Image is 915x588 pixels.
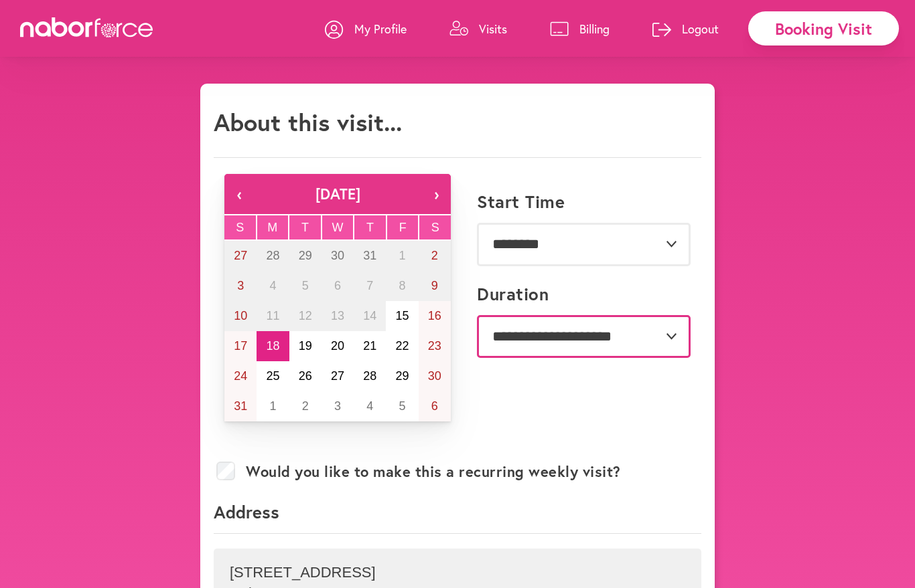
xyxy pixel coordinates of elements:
abbr: July 27, 2025 [234,249,247,262]
abbr: August 31, 2025 [234,399,247,413]
abbr: Wednesday [332,221,344,234]
abbr: August 26, 2025 [299,369,312,383]
a: Billing [550,9,610,49]
abbr: July 28, 2025 [266,249,279,262]
abbr: Tuesday [301,221,309,234]
button: August 7, 2025 [354,271,386,301]
button: August 30, 2025 [419,361,451,391]
button: August 4, 2025 [257,271,289,301]
button: August 1, 2025 [386,241,418,271]
abbr: August 24, 2025 [234,369,247,383]
abbr: August 6, 2025 [334,279,341,292]
abbr: August 2, 2025 [431,249,438,262]
abbr: September 6, 2025 [431,399,438,413]
button: August 3, 2025 [224,271,257,301]
button: August 28, 2025 [354,361,386,391]
abbr: August 18, 2025 [266,339,279,353]
abbr: August 13, 2025 [331,309,344,322]
button: August 13, 2025 [322,301,354,331]
button: August 11, 2025 [257,301,289,331]
abbr: September 1, 2025 [269,399,276,413]
button: August 16, 2025 [419,301,451,331]
button: [DATE] [254,174,421,214]
p: Visits [479,21,507,37]
abbr: August 10, 2025 [234,309,247,322]
button: August 15, 2025 [386,301,418,331]
abbr: August 12, 2025 [299,309,312,322]
abbr: August 27, 2025 [331,369,344,383]
p: Logout [682,21,719,37]
a: Visits [449,9,507,49]
button: August 9, 2025 [419,271,451,301]
abbr: August 29, 2025 [396,369,409,383]
label: Start Time [477,191,565,212]
abbr: August 21, 2025 [363,339,376,353]
button: July 28, 2025 [257,241,289,271]
button: August 10, 2025 [224,301,257,331]
div: Booking Visit [748,11,899,45]
button: August 23, 2025 [419,331,451,361]
abbr: August 9, 2025 [431,279,438,292]
p: [STREET_ADDRESS] [230,564,685,581]
button: July 27, 2025 [224,241,257,271]
p: Billing [579,21,610,37]
abbr: Sunday [236,221,244,234]
h1: About this visit... [214,108,402,136]
button: August 2, 2025 [419,241,451,271]
abbr: Thursday [366,221,374,234]
abbr: August 8, 2025 [399,279,406,292]
button: September 6, 2025 [419,391,451,421]
label: Would you like to make this a recurring weekly visit? [246,463,621,480]
abbr: August 3, 2025 [237,279,244,292]
abbr: August 19, 2025 [299,339,312,353]
abbr: August 28, 2025 [363,369,376,383]
button: August 19, 2025 [289,331,322,361]
button: September 3, 2025 [322,391,354,421]
p: Address [214,500,701,534]
abbr: Saturday [431,221,439,234]
abbr: August 30, 2025 [428,369,441,383]
abbr: August 22, 2025 [396,339,409,353]
button: September 2, 2025 [289,391,322,421]
button: August 20, 2025 [322,331,354,361]
abbr: August 25, 2025 [266,369,279,383]
button: August 21, 2025 [354,331,386,361]
button: August 27, 2025 [322,361,354,391]
abbr: September 2, 2025 [302,399,309,413]
abbr: August 5, 2025 [302,279,309,292]
button: August 22, 2025 [386,331,418,361]
button: August 29, 2025 [386,361,418,391]
abbr: September 5, 2025 [399,399,406,413]
p: My Profile [354,21,407,37]
abbr: August 14, 2025 [363,309,376,322]
abbr: July 30, 2025 [331,249,344,262]
a: Logout [652,9,719,49]
button: August 6, 2025 [322,271,354,301]
abbr: August 7, 2025 [366,279,373,292]
abbr: August 20, 2025 [331,339,344,353]
button: August 17, 2025 [224,331,257,361]
button: August 14, 2025 [354,301,386,331]
button: July 30, 2025 [322,241,354,271]
abbr: August 16, 2025 [428,309,441,322]
button: August 24, 2025 [224,361,257,391]
abbr: Monday [267,221,277,234]
abbr: July 29, 2025 [299,249,312,262]
button: September 1, 2025 [257,391,289,421]
label: Duration [477,284,549,304]
button: July 31, 2025 [354,241,386,271]
button: September 4, 2025 [354,391,386,421]
abbr: August 4, 2025 [269,279,276,292]
button: August 18, 2025 [257,331,289,361]
button: August 31, 2025 [224,391,257,421]
button: September 5, 2025 [386,391,418,421]
button: August 25, 2025 [257,361,289,391]
abbr: September 3, 2025 [334,399,341,413]
button: August 8, 2025 [386,271,418,301]
abbr: August 17, 2025 [234,339,247,353]
button: › [421,174,451,214]
abbr: August 23, 2025 [428,339,441,353]
button: August 12, 2025 [289,301,322,331]
abbr: August 1, 2025 [399,249,406,262]
abbr: August 15, 2025 [396,309,409,322]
